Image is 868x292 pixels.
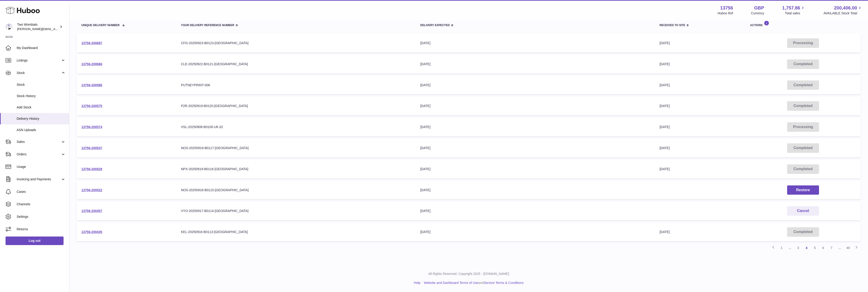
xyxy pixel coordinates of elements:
[81,41,102,45] a: 13756-200687
[181,83,411,87] div: PUTNEYPRINT-006
[420,83,650,87] div: [DATE]
[660,41,670,45] span: [DATE]
[17,27,117,31] span: [PERSON_NAME][EMAIL_ADDRESS][PERSON_NAME][DOMAIN_NAME]
[785,11,805,15] span: Total sales
[81,24,119,27] span: Unique Delivery Number
[181,146,411,150] div: NOS-20250919-B0117-[GEOGRAPHIC_DATA]
[823,11,862,15] span: AVAILABLE Stock Total
[420,104,650,108] div: [DATE]
[17,22,59,31] div: Two Wombats
[836,244,844,252] span: ...
[81,62,102,66] a: 13756-200666
[720,5,733,11] strong: 13756
[827,244,836,252] a: 7
[181,188,411,192] div: NOS-20250918-B0115-[GEOGRAPHIC_DATA]
[81,104,102,108] a: 13756-200575
[787,185,819,195] button: Restore
[420,24,449,27] span: Delivery Expected
[794,244,802,252] a: 3
[17,83,66,87] span: Stock
[844,244,852,252] a: 40
[660,125,670,129] span: [DATE]
[81,83,102,87] a: 13756-200586
[17,117,66,121] span: Delivery History
[484,281,524,285] a: Service Terms & Conditions
[660,24,685,27] span: Received to Site
[819,244,827,252] a: 6
[6,237,64,245] a: Log out
[420,209,650,213] div: [DATE]
[424,281,478,285] a: Website and Dashboard Terms of Use
[660,83,670,87] span: [DATE]
[181,41,411,45] div: CFG-20250923-B0123-[GEOGRAPHIC_DATA]
[17,94,66,98] span: Stock History
[811,244,819,252] a: 5
[420,62,650,66] div: [DATE]
[660,62,670,66] span: [DATE]
[181,24,234,27] span: Your Delivery Reference Number
[823,5,862,15] a: 200,406.00 AVAILABLE Stock Total
[81,167,102,171] a: 13756-200529
[802,244,811,252] a: 4
[17,152,61,157] span: Orders
[787,206,819,216] button: Cancel
[81,230,102,234] a: 13756-200435
[181,104,411,108] div: P2R-20250919-B0120-[GEOGRAPHIC_DATA]
[414,281,421,285] a: Help
[420,167,650,171] div: [DATE]
[660,146,670,150] span: [DATE]
[660,167,670,171] span: [DATE]
[782,5,800,11] span: 1,757.86
[81,209,102,213] a: 13756-200457
[17,190,66,194] span: Cases
[834,5,857,11] span: 200,406.00
[17,227,66,231] span: Returns
[181,167,411,171] div: NPX-20250919-B0116-[GEOGRAPHIC_DATA]
[17,58,61,63] span: Listings
[777,244,786,252] a: 1
[181,125,411,129] div: VSL-20250908-B0100-UK.02
[718,11,733,15] div: Huboo Ref
[73,272,864,276] p: All Rights Reserved. Copyright 2025 - [DOMAIN_NAME]
[750,21,856,27] div: Actions
[81,188,102,192] a: 13756-200522
[17,71,61,75] span: Stock
[17,140,61,144] span: Sales
[17,165,66,169] span: Usage
[17,128,66,132] span: ASN Uploads
[81,125,102,129] a: 13756-200574
[6,23,12,30] img: philip.carroll@twowombats.com
[660,104,670,108] span: [DATE]
[754,5,764,11] strong: GBP
[786,244,794,252] span: ...
[782,5,806,15] a: 1,757.86 Total sales
[17,202,66,206] span: Channels
[17,177,61,181] span: Invoicing and Payments
[420,230,650,234] div: [DATE]
[420,125,650,129] div: [DATE]
[17,105,66,110] span: Add Stock
[420,188,650,192] div: [DATE]
[81,146,102,150] a: 13756-200537
[420,41,650,45] div: [DATE]
[17,46,66,50] span: My Dashboard
[751,11,764,15] div: Currency
[422,281,523,285] li: and
[660,230,670,234] span: [DATE]
[181,230,411,234] div: KEL-20250916-B0113-[GEOGRAPHIC_DATA]
[181,209,411,213] div: VYO-20250917-B0114-[GEOGRAPHIC_DATA]
[17,215,66,219] span: Settings
[420,146,650,150] div: [DATE]
[181,62,411,66] div: CLE-20250922-B0121-[GEOGRAPHIC_DATA]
